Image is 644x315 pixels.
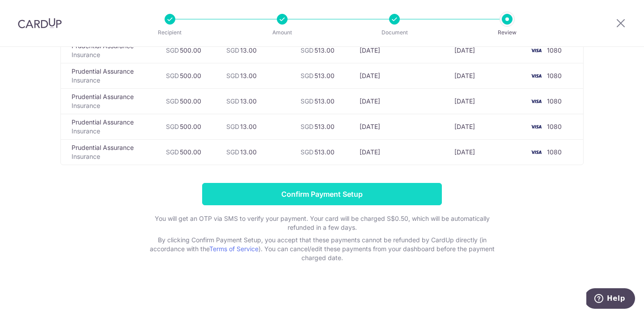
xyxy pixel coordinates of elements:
[159,139,220,165] td: 500.00
[352,88,447,114] td: [DATE]
[352,139,447,165] td: [DATE]
[527,96,545,107] img: <span class="translation_missing" title="translation missing: en.account_steps.new_confirm_form.b...
[226,148,239,156] span: SGD
[219,114,293,139] td: 13.00
[447,139,525,165] td: [DATE]
[547,97,562,105] span: 1080
[226,46,239,54] span: SGD
[474,28,540,37] p: Review
[61,114,159,139] td: Prudential Assurance
[293,63,352,88] td: 513.00
[72,127,152,136] p: Insurance
[293,114,352,139] td: 513.00
[547,123,562,130] span: 1080
[137,28,203,37] p: Recipient
[72,152,152,161] p: Insurance
[159,88,220,114] td: 500.00
[226,72,239,79] span: SGD
[166,123,179,130] span: SGD
[547,148,562,156] span: 1080
[219,139,293,165] td: 13.00
[166,97,179,105] span: SGD
[219,37,293,63] td: 13.00
[72,50,152,59] p: Insurance
[226,123,239,130] span: SGD
[61,37,159,63] td: Prudential Assurance
[293,139,352,165] td: 513.00
[293,88,352,114] td: 513.00
[202,183,442,205] input: Confirm Payment Setup
[301,72,314,79] span: SGD
[219,63,293,88] td: 13.00
[361,28,428,37] p: Document
[166,148,179,156] span: SGD
[447,63,525,88] td: [DATE]
[143,214,501,232] p: You will get an OTP via SMS to verify your payment. Your card will be charged S$0.50, which will ...
[447,114,525,139] td: [DATE]
[143,236,501,262] p: By clicking Confirm Payment Setup, you accept that these payments cannot be refunded by CardUp di...
[72,76,152,85] p: Insurance
[527,45,545,56] img: <span class="translation_missing" title="translation missing: en.account_steps.new_confirm_form.b...
[209,245,258,253] a: Terms of Service
[352,114,447,139] td: [DATE]
[293,37,352,63] td: 513.00
[586,288,635,311] iframe: Opens a widget where you can find more information
[249,28,315,37] p: Amount
[159,37,220,63] td: 500.00
[301,97,314,105] span: SGD
[352,37,447,63] td: [DATE]
[72,101,152,110] p: Insurance
[166,72,179,79] span: SGD
[301,123,314,130] span: SGD
[226,97,239,105] span: SGD
[301,148,314,156] span: SGD
[447,88,525,114] td: [DATE]
[219,88,293,114] td: 13.00
[547,46,562,54] span: 1080
[527,70,545,81] img: <span class="translation_missing" title="translation missing: en.account_steps.new_confirm_form.b...
[61,63,159,88] td: Prudential Assurance
[301,46,314,54] span: SGD
[166,46,179,54] span: SGD
[159,63,220,88] td: 500.00
[547,72,562,79] span: 1080
[18,18,62,29] img: CardUp
[61,139,159,165] td: Prudential Assurance
[527,147,545,157] img: <span class="translation_missing" title="translation missing: en.account_steps.new_confirm_form.b...
[352,63,447,88] td: [DATE]
[527,121,545,132] img: <span class="translation_missing" title="translation missing: en.account_steps.new_confirm_form.b...
[61,88,159,114] td: Prudential Assurance
[447,37,525,63] td: [DATE]
[159,114,220,139] td: 500.00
